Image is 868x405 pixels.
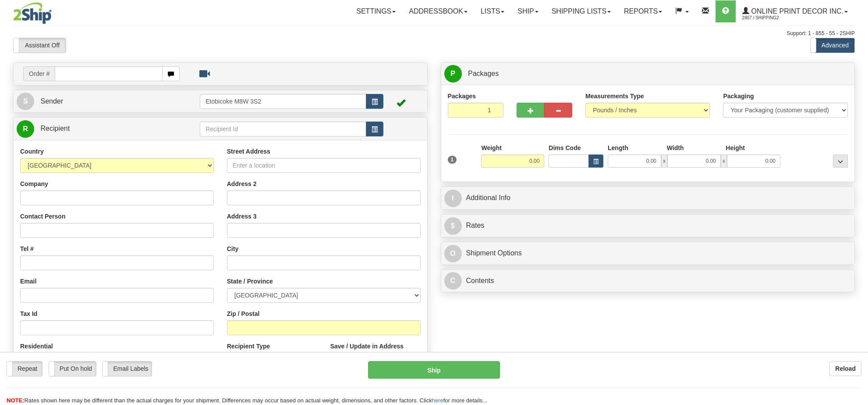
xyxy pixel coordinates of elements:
[227,179,257,188] label: Address 2
[368,361,500,379] button: Ship
[444,217,462,235] span: $
[444,272,852,290] a: CContents
[444,190,462,207] span: I
[444,189,852,207] a: IAdditional Info
[811,38,854,52] label: Advanced
[468,70,499,77] span: Packages
[17,93,34,110] span: S
[227,342,270,351] label: Recipient Type
[227,277,273,286] label: State / Province
[736,0,854,22] a: Online Print Decor Inc. 2867 / Shipping2
[749,7,843,15] span: Online Print Decor Inc.
[103,362,151,376] label: Email Labels
[330,342,421,359] label: Save / Update in Address Book
[742,14,808,22] span: 2867 / Shipping2
[200,94,366,109] input: Sender Id
[448,92,476,100] label: Packages
[545,0,617,22] a: Shipping lists
[227,309,260,318] label: Zip / Postal
[444,65,462,82] span: P
[444,217,852,235] a: $Rates
[723,92,754,100] label: Packaging
[7,397,24,404] span: NOTE:
[227,147,270,156] label: Street Address
[585,92,644,100] label: Measurements Type
[200,122,366,136] input: Recipient Id
[474,0,511,22] a: Lists
[549,143,581,152] label: Dims Code
[608,143,628,152] label: Length
[17,120,34,138] span: R
[617,0,669,22] a: Reports
[350,0,402,22] a: Settings
[432,397,443,404] a: here
[40,125,70,132] span: Recipient
[13,2,52,24] img: logo2867.jpg
[444,272,462,290] span: C
[20,342,53,351] label: Residential
[667,143,684,152] label: Width
[20,179,48,188] label: Company
[444,65,852,83] a: P Packages
[17,93,200,111] a: S Sender
[227,244,238,253] label: City
[835,365,856,372] b: Reload
[833,154,848,168] div: ...
[481,143,501,152] label: Weight
[227,212,257,221] label: Address 3
[7,362,42,376] label: Repeat
[444,244,852,262] a: OShipment Options
[14,38,66,52] label: Assistant Off
[448,156,457,164] span: 1
[829,361,861,376] button: Reload
[40,97,63,105] span: Sender
[848,158,867,247] iframe: chat widget
[17,120,180,138] a: R Recipient
[20,277,36,286] label: Email
[20,244,34,253] label: Tel #
[20,309,37,318] label: Tax Id
[721,154,727,168] span: x
[13,30,855,37] div: Support: 1 - 855 - 55 - 2SHIP
[20,212,65,221] label: Contact Person
[20,147,44,156] label: Country
[661,154,667,168] span: x
[511,0,545,22] a: Ship
[23,66,55,81] span: Order #
[227,158,421,173] input: Enter a location
[49,362,96,376] label: Put On hold
[444,245,462,262] span: O
[402,0,474,22] a: Addressbook
[726,143,745,152] label: Height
